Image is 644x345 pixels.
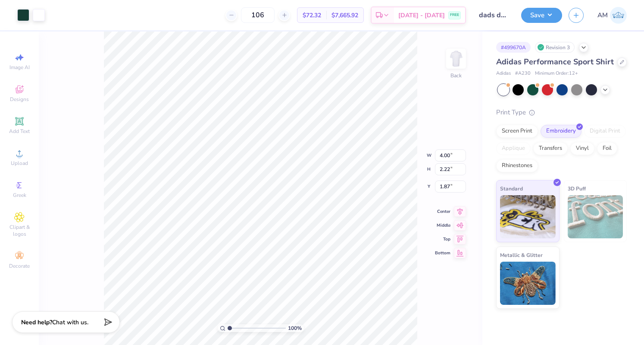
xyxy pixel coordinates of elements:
button: Save [521,8,562,23]
span: $7,665.92 [331,11,358,20]
div: Applique [496,142,531,155]
img: Standard [500,195,556,238]
span: AM [597,10,608,20]
img: 3D Puff [568,195,623,238]
span: Standard [500,184,523,193]
a: AM [597,7,627,24]
img: Back [447,50,465,67]
span: Greek [13,192,26,199]
input: – – [241,7,275,23]
div: # 499670A [496,42,531,53]
span: Decorate [9,263,30,269]
span: Minimum Order: 12 + [535,70,578,77]
span: 100 % [288,324,302,332]
span: [DATE] - [DATE] [398,11,445,20]
span: Clipart & logos [4,224,34,237]
img: Amanda Mudry [610,7,627,24]
div: Digital Print [584,125,626,138]
input: Untitled Design [472,6,515,24]
img: Metallic & Glitter [500,262,556,305]
span: Add Text [9,128,30,135]
span: # A230 [515,70,531,77]
span: Metallic & Glitter [500,250,543,260]
span: FREE [450,12,459,18]
div: Foil [597,142,617,155]
span: Top [435,236,450,242]
div: Revision 3 [535,42,575,53]
span: Chat with us. [52,318,88,326]
strong: Need help? [21,318,52,326]
div: Embroidery [541,125,581,138]
span: Adidas [496,70,511,77]
span: Adidas Performance Sport Shirt [496,57,614,67]
span: Upload [11,160,28,167]
span: Designs [10,96,29,103]
span: Center [435,209,450,215]
div: Vinyl [570,142,594,155]
span: Bottom [435,250,450,256]
div: Transfers [533,142,568,155]
div: Screen Print [496,125,538,138]
span: 3D Puff [568,184,586,193]
span: Image AI [9,64,30,71]
span: $72.32 [303,11,321,20]
div: Back [450,72,462,79]
div: Rhinestones [496,159,538,172]
span: Middle [435,222,450,228]
div: Print Type [496,108,627,117]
